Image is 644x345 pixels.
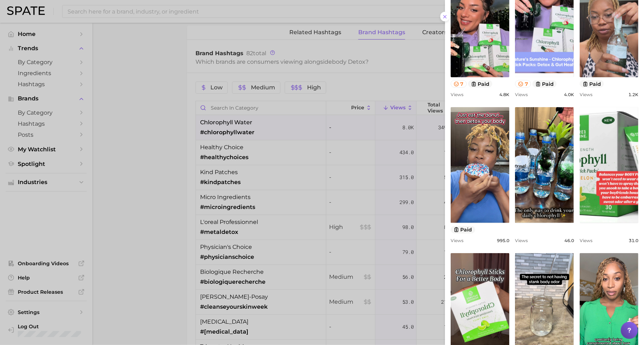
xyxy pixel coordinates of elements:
button: paid [451,226,475,234]
span: 4.8k [499,92,509,97]
button: 7 [451,80,467,88]
span: 31.0 [629,238,638,243]
span: Views [515,92,528,97]
button: paid [532,80,557,88]
span: 4.0k [564,92,574,97]
button: paid [468,80,493,88]
span: Views [580,238,592,243]
span: 995.0 [497,238,509,243]
button: paid [580,80,604,88]
span: 46.0 [564,238,574,243]
span: 1.2k [628,92,638,97]
span: Views [515,238,528,243]
span: Views [580,92,592,97]
span: Views [451,92,463,97]
button: 7 [515,80,531,88]
span: Views [451,238,463,243]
